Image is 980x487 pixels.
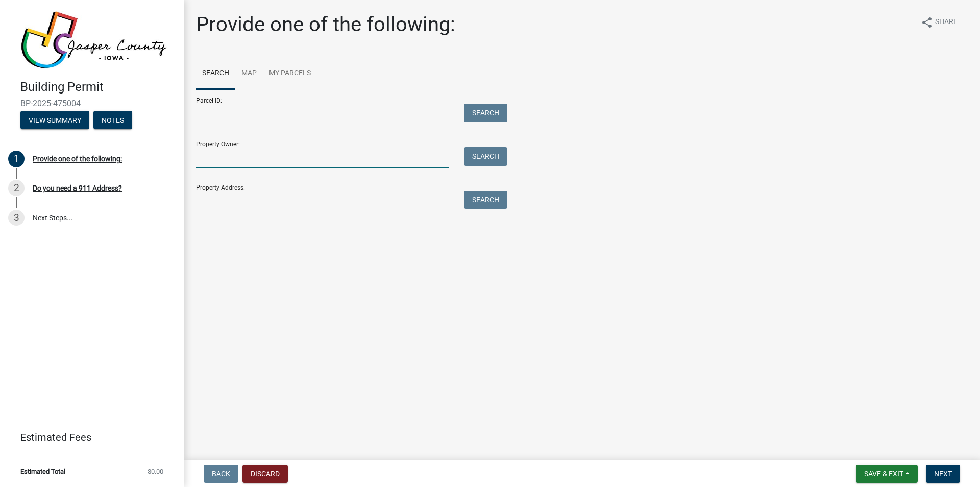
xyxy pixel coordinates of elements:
[235,57,263,90] a: Map
[20,11,167,69] img: Jasper County, Iowa
[20,468,65,475] span: Estimated Total
[242,465,288,483] button: Discard
[8,180,24,196] div: 2
[8,210,24,226] div: 3
[93,117,132,125] wm-modal-confirm: Notes
[934,470,952,478] span: Next
[464,104,507,122] button: Search
[913,12,966,32] button: shareShare
[33,155,122,163] div: Provide one of the following:
[864,470,903,478] span: Save & Exit
[856,465,918,483] button: Save & Exit
[263,57,317,90] a: My Parcels
[20,117,89,125] wm-modal-confirm: Summary
[33,184,122,192] div: Do you need a 911 Address?
[148,468,163,475] span: $0.00
[20,111,89,129] button: View Summary
[935,16,958,29] span: Share
[926,465,960,483] button: Next
[20,99,163,108] span: BP-2025-475004
[196,57,235,90] a: Search
[196,12,455,37] h1: Provide one of the following:
[93,111,132,129] button: Notes
[464,147,507,166] button: Search
[204,465,238,483] button: Back
[212,470,230,478] span: Back
[8,151,24,167] div: 1
[464,191,507,209] button: Search
[20,80,176,95] h4: Building Permit
[8,427,167,448] a: Estimated Fees
[921,16,933,29] i: share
